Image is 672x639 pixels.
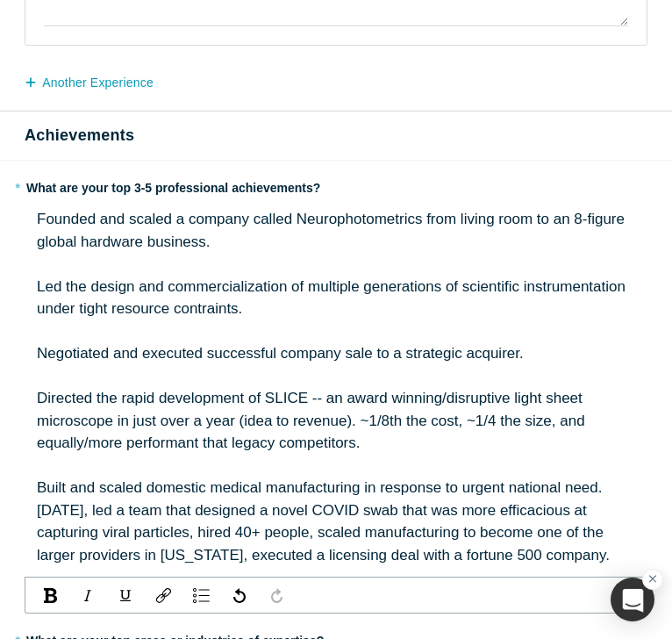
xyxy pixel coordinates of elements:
div: rdw-toolbar [25,577,647,614]
div: rdw-history-control [220,582,296,609]
div: rdw-link-control [145,582,182,609]
div: Redo [261,582,292,609]
span: Negotiated and executed successful company sale to a strategic acquirer. [37,345,524,362]
div: Underline [111,582,141,609]
div: Unordered [186,582,217,609]
span: Founded and scaled a company called Neurophotometrics from living room to an 8-figure global hard... [37,211,629,250]
div: rdw-list-control [182,582,220,609]
div: rdw-wrapper [25,197,647,578]
div: rdw-editor [26,203,647,571]
label: What are your top 3-5 professional achievements? [25,173,647,197]
span: Led the design and commercialization of multiple generations of scientific instrumentation under ... [37,278,630,318]
div: Italic [73,582,104,609]
div: Link [148,582,179,609]
div: rdw-inline-control [32,582,145,609]
h3: Achievements [25,124,647,147]
span: Built and scaled domestic medical manufacturing in response to urgent national need. [DATE], led ... [37,479,610,564]
div: Undo [224,582,254,609]
span: Directed the rapid development of SLICE -- an award winning/disruptive light sheet microscope in ... [37,390,589,451]
button: another Experience [25,68,172,98]
div: Bold [35,582,66,609]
